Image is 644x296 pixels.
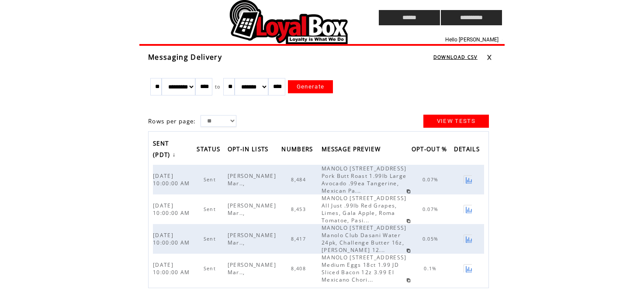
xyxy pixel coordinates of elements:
[291,236,308,242] span: 8,417
[322,254,407,283] span: MANOLO [STREET_ADDRESS] Medium Eggs 18ct 1.99 JD Sliced Bacon 12z 3.99 El Mexicano Chori...
[424,265,439,272] span: 0.1%
[433,54,478,60] a: DOWNLOAD CSV
[204,206,218,212] span: Sent
[148,117,196,125] span: Rows per page:
[422,206,441,212] span: 0.07%
[291,206,308,212] span: 8,453
[322,224,407,254] span: MANOLO [STREET_ADDRESS] Manolo Club Dasani Water 24pk, Challenge Butter 16z, [PERSON_NAME] 12...
[322,143,383,157] span: MESSAGE PREVIEW
[291,265,308,272] span: 8,408
[228,202,276,217] span: [PERSON_NAME] Mar..,
[422,177,441,183] span: 0.07%
[322,143,385,157] a: MESSAGE PREVIEW
[153,137,173,163] span: SENT (PDT)
[197,143,222,157] span: STATUS
[197,143,225,157] a: STATUS
[454,143,482,157] span: DETAILS
[204,265,218,272] span: Sent
[281,143,315,157] span: NUMBERS
[422,236,441,242] span: 0.05%
[291,177,308,183] span: 8,484
[322,165,407,194] span: MANOLO [STREET_ADDRESS] Pork Butt Roast 1.99lb Large Avocado .99ea Tangerine, Mexican Pa...
[228,172,276,187] span: [PERSON_NAME] Mar..,
[288,80,333,93] a: Generate
[412,143,450,157] span: OPT-OUT %
[204,236,218,242] span: Sent
[228,231,276,246] span: [PERSON_NAME] Mar..,
[153,172,192,187] span: [DATE] 10:00:00 AM
[322,194,407,224] span: MANOLO [STREET_ADDRESS] All Just .99lb Red Grapes, Limes, Gala Apple, Roma Tomatoe, Pasi...
[445,37,499,43] span: Hello [PERSON_NAME]
[412,143,452,157] a: OPT-OUT %
[228,261,276,276] span: [PERSON_NAME] Mar..,
[215,84,221,90] span: to
[228,143,271,157] span: OPT-IN LISTS
[153,202,192,217] span: [DATE] 10:00:00 AM
[153,137,178,163] a: SENT (PDT)↓
[148,52,222,62] span: Messaging Delivery
[204,177,218,183] span: Sent
[281,143,317,157] a: NUMBERS
[153,261,192,276] span: [DATE] 10:00:00 AM
[423,115,489,128] a: VIEW TESTS
[153,231,192,246] span: [DATE] 10:00:00 AM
